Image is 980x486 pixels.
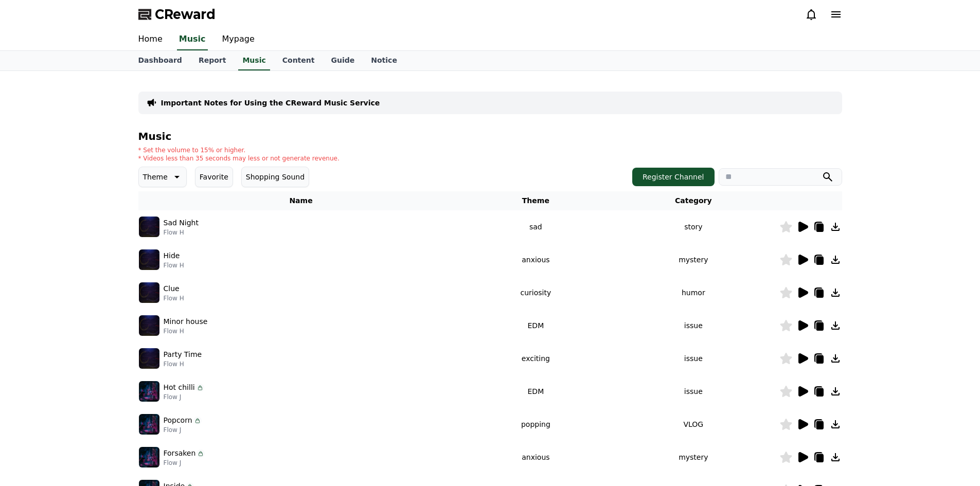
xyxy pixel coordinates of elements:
td: issue [608,342,779,375]
td: humor [608,276,779,309]
a: Mypage [214,29,263,50]
p: Flow H [164,261,184,269]
td: exciting [464,342,608,375]
p: Sad Night [164,218,199,228]
p: Flow H [164,228,199,237]
a: Report [190,51,235,70]
img: music [139,381,159,402]
a: CReward [138,6,216,23]
td: story [608,210,779,243]
td: issue [608,375,779,408]
p: Party Time [164,349,202,360]
td: EDM [464,309,608,342]
img: music [139,249,159,270]
td: curiosity [464,276,608,309]
p: Theme [143,170,168,184]
p: Flow H [164,360,202,368]
img: music [139,282,159,303]
a: Guide [323,51,363,70]
p: Flow H [164,327,208,335]
p: Hot chilli [164,382,195,393]
td: mystery [608,243,779,276]
p: * Set the volume to 15% or higher. [138,146,340,154]
p: Flow H [164,294,184,302]
td: EDM [464,375,608,408]
p: Forsaken [164,448,196,459]
span: CReward [155,6,216,23]
a: Home [130,29,171,50]
th: Theme [464,191,608,210]
th: Category [608,191,779,210]
button: Register Channel [632,168,715,186]
td: VLOG [608,408,779,441]
td: anxious [464,441,608,474]
th: Name [138,191,464,210]
p: Clue [164,283,180,294]
button: Favorite [195,167,233,187]
a: Dashboard [130,51,190,70]
p: Flow J [164,393,204,401]
p: * Videos less than 35 seconds may less or not generate revenue. [138,154,340,163]
img: music [139,217,159,237]
td: mystery [608,441,779,474]
p: Flow J [164,426,202,434]
p: Hide [164,250,180,261]
td: issue [608,309,779,342]
p: Minor house [164,316,208,327]
button: Theme [138,167,187,187]
a: Important Notes for Using the CReward Music Service [161,98,380,108]
a: Notice [363,51,405,70]
td: anxious [464,243,608,276]
img: music [139,414,159,435]
td: sad [464,210,608,243]
td: popping [464,408,608,441]
img: music [139,348,159,369]
p: Popcorn [164,415,192,426]
a: Music [238,51,270,70]
a: Content [274,51,323,70]
button: Shopping Sound [241,167,309,187]
h4: Music [138,131,842,142]
a: Music [177,29,208,50]
img: music [139,447,159,467]
img: music [139,315,159,336]
p: Flow J [164,459,205,467]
